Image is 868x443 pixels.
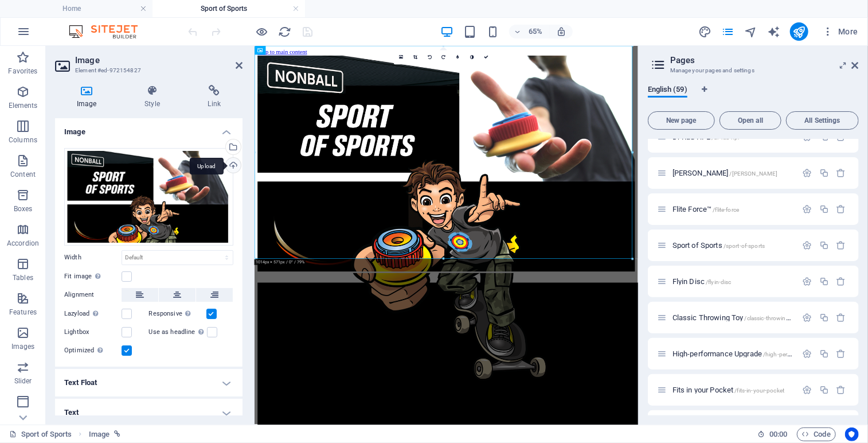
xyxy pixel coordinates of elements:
[8,67,37,76] p: Favorites
[225,157,241,173] a: Upload
[64,307,122,321] label: Lazyload
[669,314,797,321] div: Classic Throwing Toy/classic-throwing-toy
[64,254,122,261] label: Width
[14,204,33,213] p: Boxes
[786,111,859,130] button: All Settings
[721,25,734,38] i: Pages (Ctrl+Alt+S)
[767,25,781,38] button: text_generator
[818,22,863,41] button: More
[706,279,732,285] span: /flyin-disc
[436,50,451,65] a: Rotate right 90°
[556,26,566,37] i: On resize automatically adjust zoom level to fit chosen device.
[149,307,206,321] label: Responsive
[836,240,846,250] div: Remove
[526,25,545,38] h6: 65%
[451,50,465,65] a: Blur
[836,385,846,395] div: Remove
[75,65,220,76] h3: Element #ed-972154827
[11,342,35,351] p: Images
[278,25,292,38] button: reload
[9,308,37,317] p: Features
[744,25,757,38] i: Navigator
[836,349,846,359] div: Remove
[720,111,781,130] button: Open all
[669,169,797,177] div: [PERSON_NAME]/[PERSON_NAME]
[819,313,829,322] div: Duplicate
[123,85,186,109] h4: Style
[672,349,836,358] span: Click to open page
[792,25,806,38] i: Publish
[803,313,812,322] div: Settings
[672,386,784,394] span: Click to open page
[64,344,122,357] label: Optimized
[803,277,812,286] div: Settings
[669,350,797,357] div: High-performance Upgrade/high-performance-upgrade
[730,170,778,177] span: /[PERSON_NAME]
[14,376,32,386] p: Slider
[777,430,779,438] span: :
[408,50,423,65] a: Crop mode
[509,25,550,38] button: 65%
[819,277,829,286] div: Duplicate
[9,428,72,441] a: Click to cancel selection. Double-click to open Pages
[836,168,846,178] div: Remove
[149,325,207,339] label: Use as headline
[669,278,797,285] div: Flyin Disc/flyin-disc
[55,85,123,109] h4: Image
[803,385,812,395] div: Settings
[744,25,758,38] button: navigator
[725,117,776,124] span: Open all
[279,25,292,38] i: Reload page
[479,50,493,65] a: Confirm ( Ctrl ⏎ )
[669,386,797,394] div: Fits in your Pocket/fits-in-your-pocket
[75,55,243,65] h2: Image
[672,169,778,177] span: Click to open page
[769,428,787,441] span: 00 00
[797,428,836,441] button: Code
[13,273,33,282] p: Tables
[423,50,437,65] a: Rotate left 90°
[836,204,846,214] div: Remove
[64,270,122,283] label: Fit image
[735,387,785,394] span: /fits-in-your-pocket
[394,50,408,65] a: Select files from the file manager, stock photos, or upload file(s)
[114,431,120,437] i: This element is linked
[819,240,829,250] div: Duplicate
[10,170,36,179] p: Content
[845,428,859,441] button: Usercentrics
[763,351,835,357] span: /high-performance-upgrade
[724,243,765,249] span: /sport-of-sports
[721,25,735,38] button: pages
[648,85,859,107] div: Language Tabs
[9,135,37,145] p: Columns
[819,168,829,178] div: Duplicate
[89,428,121,441] nav: breadcrumb
[802,428,831,441] span: Code
[669,205,797,213] div: Flite Force™/flite-force
[672,277,732,286] span: Click to open page
[819,385,829,395] div: Duplicate
[55,118,243,139] h4: Image
[89,428,110,441] span: Click to select. Double-click to edit
[465,50,479,65] a: Greyscale
[836,313,846,322] div: Remove
[5,5,81,14] a: Skip to main content
[745,315,800,321] span: /classic-throwing-toy
[791,117,854,124] span: All Settings
[9,101,38,110] p: Elements
[698,25,712,38] button: design
[670,65,836,76] h3: Manage your pages and settings
[255,25,269,38] button: Click here to leave preview mode and continue editing
[669,242,797,249] div: Sport of Sports/sport-of-sports
[64,288,122,302] label: Alignment
[64,325,122,339] label: Lightbox
[153,2,305,15] h4: Sport of Sports
[670,55,859,65] h2: Pages
[803,349,812,359] div: Settings
[7,239,39,248] p: Accordion
[64,148,233,246] div: a_sport_of_sports_26-Prtf5KRVQCUxwqfnDwbO3Q.png
[672,241,765,250] span: Sport of Sports
[55,399,243,426] h4: Text
[803,168,812,178] div: Settings
[790,22,808,41] button: publish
